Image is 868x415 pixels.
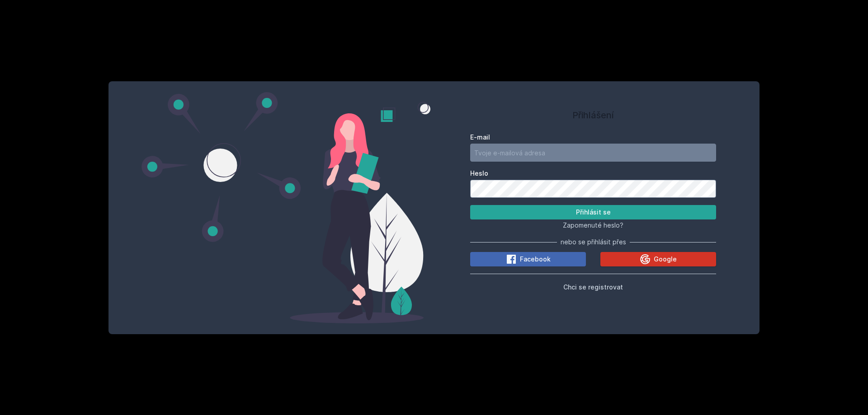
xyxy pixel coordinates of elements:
[470,252,586,266] button: Facebook
[470,205,716,219] button: Přihlásit se
[470,144,716,162] input: Tvoje e-mailová adresa
[654,255,677,264] span: Google
[470,169,716,178] label: Heslo
[520,255,551,264] span: Facebook
[600,252,716,266] button: Google
[563,221,623,229] span: Zapomenuté heslo?
[561,238,626,247] span: nebo se přihlásit přes
[470,108,716,122] h1: Přihlášení
[563,283,623,291] span: Chci se registrovat
[563,281,623,292] button: Chci se registrovat
[470,133,716,142] label: E-mail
